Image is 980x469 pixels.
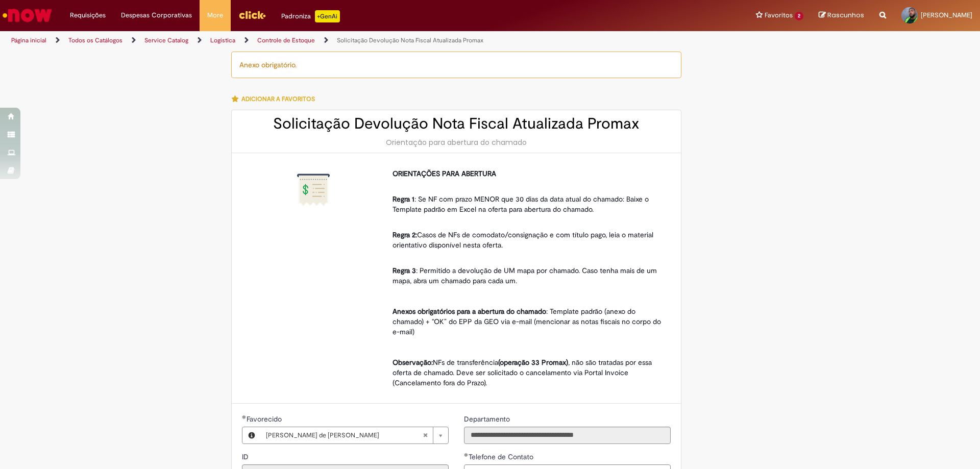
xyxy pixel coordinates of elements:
img: click_logo_yellow_360x200.png [238,7,266,22]
a: Controle de Estoque [257,36,315,44]
span: Adicionar a Favoritos [241,95,315,103]
span: [PERSON_NAME] de [PERSON_NAME] [266,427,423,443]
strong: Regra 2: [393,230,417,239]
span: Requisições [70,10,106,20]
strong: Anexos obrigatórios para a abertura do chamado [393,307,546,316]
label: Somente leitura - ID [242,452,251,462]
a: Solicitação Devolução Nota Fiscal Atualizada Promax [337,36,483,44]
button: Favorecido, Visualizar este registro Murilo Henrique de Jesus Leitao [242,427,261,443]
span: Favoritos [765,10,793,20]
p: : Se NF com prazo MENOR que 30 dias da data atual do chamado: Baixe o Template padrão em Excel na... [393,184,663,214]
span: Rascunhos [827,10,864,20]
span: 2 [795,12,803,20]
h2: Solicitação Devolução Nota Fiscal Atualizada Promax [242,115,671,132]
span: Obrigatório Preenchido [242,415,247,419]
span: [PERSON_NAME] [921,11,972,19]
img: Solicitação Devolução Nota Fiscal Atualizada Promax [297,174,330,206]
p: : Template padrão (anexo do chamado) + “OK” do EPP da GEO via e-mail (mencionar as notas fiscais ... [393,306,663,337]
p: +GenAi [315,10,340,22]
span: Somente leitura - ID [242,452,251,461]
span: Somente leitura - Departamento [464,414,512,424]
strong: Regra 1 [393,194,414,204]
span: : Permitido a devolução de UM mapa por chamado. Caso tenha mais de um mapa, abra um chamado para ... [393,266,659,285]
input: Departamento [464,427,671,444]
span: Obrigatório Preenchido [464,453,469,457]
ul: Trilhas de página [8,31,646,50]
a: Logistica [210,36,235,44]
label: Somente leitura - Departamento [464,414,512,424]
strong: Regra 3 [393,266,416,275]
strong: Observação: [393,358,433,367]
p: NFs de transferência , não são tratadas por essa oferta de chamado. Deve ser solicitado o cancela... [393,357,663,388]
span: Telefone de Contato [469,452,535,461]
span: Necessários - Favorecido [247,414,284,424]
a: Página inicial [11,36,46,44]
strong: (operação 33 Promax) [498,358,568,367]
a: Rascunhos [819,11,864,20]
button: Adicionar a Favoritos [231,88,321,110]
span: Despesas Corporativas [121,10,192,20]
p: Casos de NFs de comodato/consignação e com título pago, leia o material orientativo disponível ne... [393,219,663,250]
a: [PERSON_NAME] de [PERSON_NAME]Limpar campo Favorecido [261,427,448,443]
abbr: Limpar campo Favorecido [418,427,433,443]
strong: ORIENTAÇÕES PARA ABERTURA [393,169,496,178]
span: More [207,10,223,20]
div: Anexo obrigatório. [231,52,681,78]
a: Service Catalog [144,36,188,44]
a: Todos os Catálogos [68,36,122,44]
img: ServiceNow [1,5,54,26]
div: Orientação para abertura do chamado [242,137,671,147]
div: Padroniza [281,10,340,22]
